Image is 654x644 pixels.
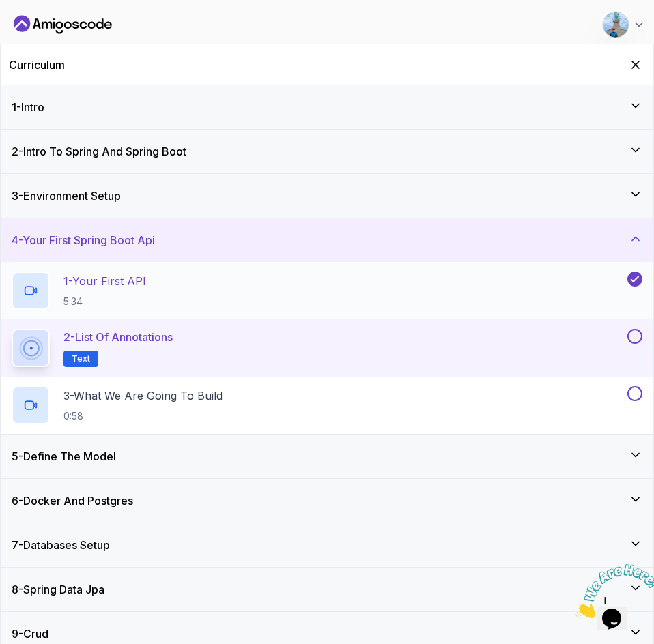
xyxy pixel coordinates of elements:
[12,493,133,509] h3: 6 - Docker And Postgres
[603,12,629,38] img: user profile image
[5,5,90,59] img: Chat attention grabber
[602,11,646,38] button: user profile image
[12,448,116,465] h3: 5 - Define The Model
[63,387,223,404] p: 3 - What We Are Going To Build
[1,435,653,478] button: 5-Define The Model
[72,353,90,364] span: Text
[9,57,65,73] h2: Curriculum
[63,273,146,289] p: 1 - Your First API
[12,99,44,115] h3: 1 - Intro
[14,14,112,35] a: Dashboard
[1,218,653,262] button: 4-Your First Spring Boot Api
[1,568,653,611] button: 8-Spring Data Jpa
[12,272,642,310] button: 1-Your First API5:34
[569,559,654,624] iframe: chat widget
[63,409,223,423] p: 0:58
[12,329,642,367] button: 2-List of AnnotationsText
[12,581,104,598] h3: 8 - Spring Data Jpa
[12,386,642,424] button: 3-What We Are Going To Build0:58
[5,5,11,17] span: 1
[1,479,653,523] button: 6-Docker And Postgres
[12,626,48,642] h3: 9 - Crud
[12,232,155,248] h3: 4 - Your First Spring Boot Api
[63,329,173,345] p: 2 - List of Annotations
[1,174,653,218] button: 3-Environment Setup
[12,537,110,553] h3: 7 - Databases Setup
[63,295,146,308] p: 5:34
[1,523,653,567] button: 7-Databases Setup
[12,188,121,204] h3: 3 - Environment Setup
[1,85,653,129] button: 1-Intro
[12,143,186,160] h3: 2 - Intro To Spring And Spring Boot
[1,130,653,173] button: 2-Intro To Spring And Spring Boot
[626,55,645,74] button: Hide Curriculum for mobile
